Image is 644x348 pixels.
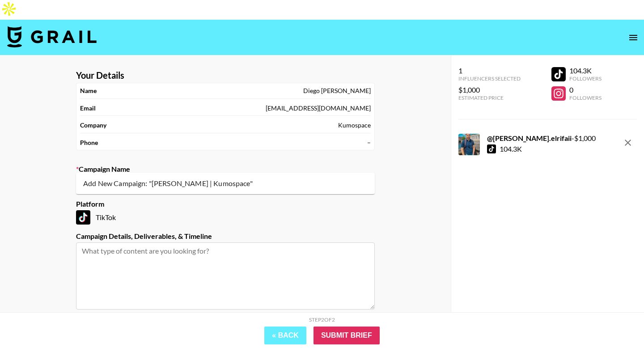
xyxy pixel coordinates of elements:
[624,29,642,47] button: open drawer
[7,26,97,47] img: Grail Talent
[458,66,521,75] div: 1
[76,70,124,81] strong: Your Details
[458,85,521,94] div: $1,000
[76,232,375,241] label: Campaign Details, Deliverables, & Timeline
[487,134,572,142] strong: @ [PERSON_NAME].elrifaii
[80,87,97,95] strong: Name
[569,94,602,101] div: Followers
[303,87,371,95] div: Diego [PERSON_NAME]
[264,327,306,344] button: « Back
[314,327,380,344] input: Submit Brief
[458,75,521,82] div: Influencers Selected
[487,134,596,143] div: - $ 1,000
[309,316,335,323] div: Step 2 of 2
[338,121,371,129] div: Kumospace
[569,75,602,82] div: Followers
[569,66,602,75] div: 104.3K
[367,139,371,147] div: –
[76,210,90,225] img: TikTok
[76,176,375,191] li: Add New Campaign: "[PERSON_NAME] | Kumospace"
[76,210,375,225] div: TikTok
[76,165,375,174] label: Campaign Name
[500,144,522,153] div: 104.3K
[80,104,96,112] strong: Email
[569,85,602,94] div: 0
[458,94,521,101] div: Estimated Price
[76,199,375,208] label: Platform
[619,134,637,152] button: remove
[80,121,106,129] strong: Company
[266,104,371,112] div: [EMAIL_ADDRESS][DOMAIN_NAME]
[80,139,98,147] strong: Phone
